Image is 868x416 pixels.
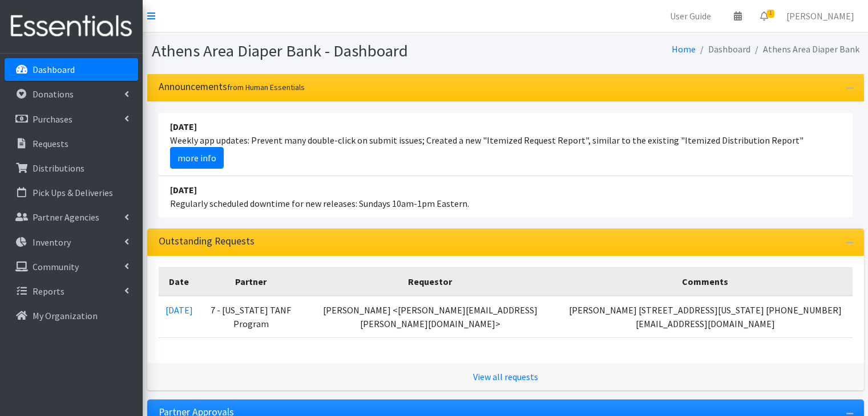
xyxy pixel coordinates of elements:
a: more info [170,147,224,169]
td: [PERSON_NAME] [STREET_ADDRESS][US_STATE] [PHONE_NUMBER] [EMAIL_ADDRESS][DOMAIN_NAME] [558,296,852,338]
p: My Organization [33,310,98,321]
a: Purchases [5,108,138,130]
p: Inventory [33,236,71,248]
strong: [DATE] [170,121,197,132]
a: User Guide [661,5,720,27]
p: Community [33,261,79,272]
a: [PERSON_NAME] [777,5,863,27]
a: Donations [5,83,138,105]
td: 7 - [US_STATE] TANF Program [200,296,302,338]
th: Comments [558,267,852,296]
th: Date [159,267,200,296]
li: Weekly app updates: Prevent many double-click on submit issues; Created a new "Itemized Request R... [159,113,853,176]
p: Requests [33,138,68,149]
li: Dashboard [696,41,750,58]
a: Requests [5,132,138,155]
small: from Human Essentials [227,82,305,92]
a: Distributions [5,157,138,180]
li: Athens Area Diaper Bank [750,41,859,58]
img: HumanEssentials [5,7,138,46]
p: Reports [33,286,64,297]
h3: Outstanding Requests [159,235,255,247]
a: Inventory [5,231,138,254]
p: Donations [33,88,74,100]
a: Partner Agencies [5,206,138,229]
h1: Athens Area Diaper Bank - Dashboard [152,41,502,61]
a: Dashboard [5,58,138,81]
h3: Announcements [159,81,305,93]
span: 1 [767,10,774,18]
a: Home [672,43,696,55]
td: [PERSON_NAME] <[PERSON_NAME][EMAIL_ADDRESS][PERSON_NAME][DOMAIN_NAME]> [302,296,559,338]
a: [DATE] [165,304,193,316]
p: Pick Ups & Deliveries [33,187,113,198]
p: Dashboard [33,64,75,75]
li: Regularly scheduled downtime for new releases: Sundays 10am-1pm Eastern. [159,176,853,217]
a: Pick Ups & Deliveries [5,181,138,204]
p: Purchases [33,113,72,125]
th: Partner [200,267,302,296]
a: Reports [5,280,138,303]
p: Distributions [33,162,84,174]
a: View all requests [473,371,538,382]
th: Requestor [302,267,559,296]
a: My Organization [5,304,138,327]
a: Community [5,255,138,278]
a: 1 [751,5,777,27]
p: Partner Agencies [33,211,99,223]
strong: [DATE] [170,184,197,195]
